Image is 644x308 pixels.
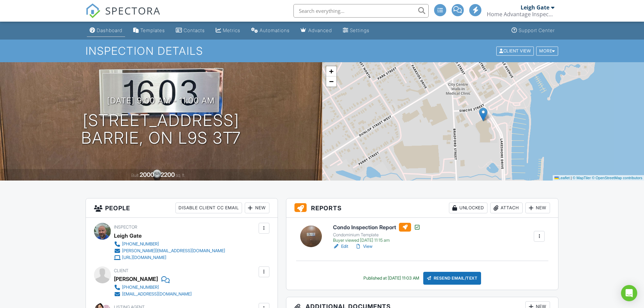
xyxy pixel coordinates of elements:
a: [PHONE_NUMBER] [114,284,192,291]
input: Search everything... [293,4,429,18]
div: Condominium Template [333,232,421,238]
div: New [245,203,269,213]
div: Leigh Gate [521,4,549,11]
div: New [525,203,550,213]
h3: Reports [286,198,558,218]
div: Attach [490,203,523,213]
span: Built [131,173,139,178]
span: − [329,77,333,86]
div: Home Advantage Inspections [487,11,554,18]
div: [PHONE_NUMBER] [122,241,159,247]
a: Settings [340,24,372,37]
span: SPECTORA [105,3,161,18]
div: Buyer viewed [DATE] 11:15 am [333,238,421,243]
a: © MapTiler [573,176,591,180]
h1: [STREET_ADDRESS] Barrie, ON L9S 3T7 [81,112,241,147]
a: [EMAIL_ADDRESS][DOMAIN_NAME] [114,291,192,298]
span: + [329,67,333,75]
a: Metrics [213,24,243,37]
div: Metrics [223,27,240,33]
a: Zoom out [326,76,336,87]
div: [URL][DOMAIN_NAME] [122,255,166,260]
div: Contacts [184,27,205,33]
div: More [536,46,558,55]
h1: Inspection Details [86,45,559,57]
div: Published at [DATE] 11:03 AM [363,276,419,281]
div: Disable Client CC Email [175,203,242,213]
a: Advanced [298,24,335,37]
a: Zoom in [326,66,336,76]
div: Templates [140,27,165,33]
a: Condo Inspection Report Condominium Template Buyer viewed [DATE] 11:15 am [333,223,421,243]
h3: [DATE] 9:00 am - 11:00 am [107,96,215,105]
a: Edit [333,243,348,250]
a: View [355,243,373,250]
div: Client View [496,46,534,55]
a: [PHONE_NUMBER] [114,241,225,247]
div: Unlocked [449,203,487,213]
div: [EMAIL_ADDRESS][DOMAIN_NAME] [122,291,192,297]
a: [URL][DOMAIN_NAME] [114,254,225,261]
div: Open Intercom Messenger [621,285,637,301]
a: Automations (Advanced) [248,24,292,37]
span: Client [114,268,128,273]
div: Advanced [308,27,332,33]
div: [PERSON_NAME] [114,274,158,284]
div: Dashboard [97,27,122,33]
a: © OpenStreetMap contributors [592,176,642,180]
div: [PHONE_NUMBER] [122,285,159,290]
span: sq. ft. [176,173,185,178]
span: Inspector [114,224,137,230]
a: Support Center [509,24,557,37]
div: Support Center [519,27,555,33]
span: | [571,176,572,180]
div: [PERSON_NAME][EMAIL_ADDRESS][DOMAIN_NAME] [122,248,225,254]
div: Automations [260,27,290,33]
a: Client View [496,48,535,53]
h6: Condo Inspection Report [333,223,421,232]
img: The Best Home Inspection Software - Spectora [86,3,100,18]
div: Settings [350,27,369,33]
div: Resend Email/Text [423,272,481,285]
div: 2000 [140,171,154,178]
a: Contacts [173,24,208,37]
div: 2200 [161,171,175,178]
a: [PERSON_NAME][EMAIL_ADDRESS][DOMAIN_NAME] [114,247,225,254]
a: Dashboard [87,24,125,37]
img: Marker [479,108,487,121]
div: Leigh Gate [114,231,142,241]
a: Leaflet [554,176,570,180]
a: SPECTORA [86,9,161,23]
h3: People [86,198,278,218]
a: Templates [130,24,168,37]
